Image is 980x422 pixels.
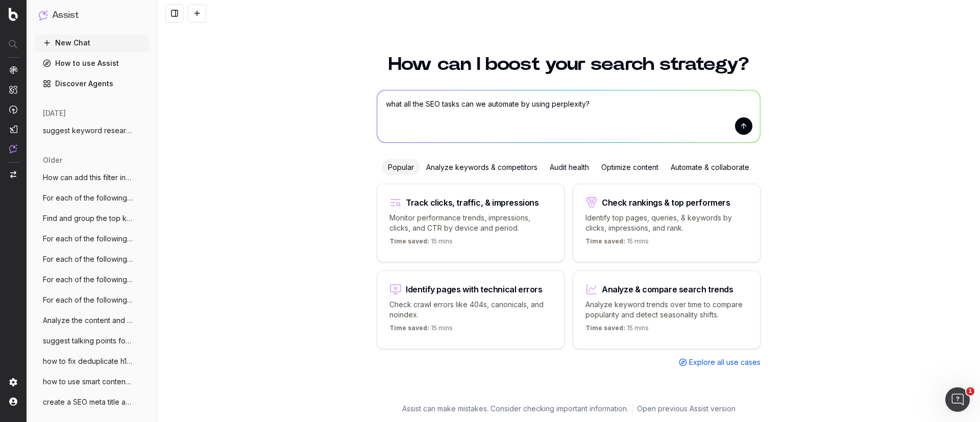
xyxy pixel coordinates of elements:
[389,237,429,245] span: Time saved:
[43,275,133,285] span: For each of the following URLs, suggest
[35,292,149,308] button: For each of the following URLs, suggest
[35,190,149,206] button: For each of the following URLs, suggest
[585,237,649,250] p: 15 mins
[689,357,761,367] span: Explore all use cases
[389,237,453,250] p: 15 mins
[665,159,755,176] div: Automate & collaborate
[544,159,595,176] div: Audit health
[602,285,733,293] div: Analyze & compare search trends
[585,213,748,233] p: Identify top pages, queries, & keywords by clicks, impressions, and rank.
[43,172,133,183] span: How can add this filter in the http code
[43,126,133,136] span: suggest keyword research ai prompts
[679,357,761,367] a: Explore all use cases
[637,404,736,414] a: Open previous Assist version
[377,90,760,142] textarea: what all the SEO tasks can we automate by using perplexity?
[9,144,17,153] img: Assist
[43,356,133,366] span: how to fix deduplicate h1 tag issues in
[9,378,17,386] img: Setting
[52,8,79,22] h1: Assist
[585,237,625,245] span: Time saved:
[35,353,149,369] button: how to fix deduplicate h1 tag issues in
[406,198,539,207] div: Track clicks, traffic, & impressions
[43,254,133,264] span: For each of the following URLs, suggest
[420,159,544,176] div: Analyze keywords & competitors
[43,295,133,305] span: For each of the following URLs, suggest
[9,105,17,114] img: Activation
[402,404,628,414] p: Assist can make mistakes. Consider checking important information.
[966,387,974,395] span: 1
[945,387,970,412] iframe: Intercom live chat
[43,315,133,326] span: Analyze the content and topic for each U
[389,213,552,233] p: Monitor performance trends, impressions, clicks, and CTR by device and period.
[35,231,149,247] button: For each of the following URLs, suggest
[35,333,149,349] button: suggest talking points for SEO specialis
[35,210,149,227] button: Find and group the top keywords for "Her
[35,55,149,71] a: How to use Assist
[35,251,149,267] button: For each of the following URLs, suggest
[35,271,149,288] button: For each of the following URLs, suggest
[389,324,453,336] p: 15 mins
[9,85,17,94] img: Intelligence
[35,374,149,390] button: how to use smart content to find out mis
[382,159,420,176] div: Popular
[9,125,17,133] img: Studio
[406,285,543,293] div: Identify pages with technical errors
[43,108,66,118] span: [DATE]
[10,171,16,178] img: Switch project
[9,8,18,21] img: Botify logo
[585,324,625,332] span: Time saved:
[43,336,133,346] span: suggest talking points for SEO specialis
[43,397,133,407] span: create a SEO meta title and description
[43,377,133,387] span: how to use smart content to find out mis
[35,76,149,92] a: Discover Agents
[35,312,149,329] button: Analyze the content and topic for each U
[35,394,149,410] button: create a SEO meta title and description
[35,169,149,186] button: How can add this filter in the http code
[9,398,17,406] img: My account
[39,8,145,22] button: Assist
[35,35,149,51] button: New Chat
[43,193,133,203] span: For each of the following URLs, suggest
[43,234,133,244] span: For each of the following URLs, suggest
[39,10,48,20] img: Assist
[602,198,730,207] div: Check rankings & top performers
[389,324,429,332] span: Time saved:
[9,66,17,74] img: Analytics
[585,300,748,320] p: Analyze keyword trends over time to compare popularity and detect seasonality shifts.
[377,55,761,73] h1: How can I boost your search strategy?
[585,324,649,336] p: 15 mins
[389,300,552,320] p: Check crawl errors like 404s, canonicals, and noindex.
[43,155,62,165] span: older
[595,159,665,176] div: Optimize content
[35,122,149,139] button: suggest keyword research ai prompts
[43,213,133,224] span: Find and group the top keywords for "Her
